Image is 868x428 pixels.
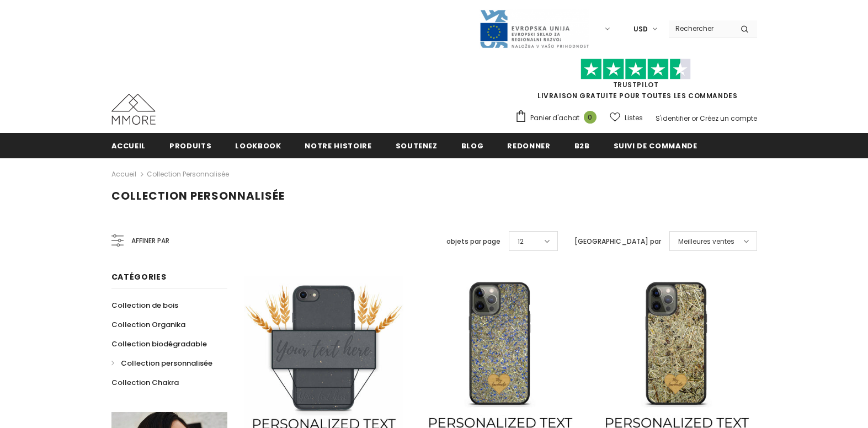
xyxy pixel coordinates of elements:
[111,334,207,354] a: Collection biodégradable
[633,24,648,35] span: USD
[131,235,169,247] span: Affiner par
[111,133,146,158] a: Accueil
[584,111,597,124] span: 0
[581,58,691,80] img: Faites confiance aux étoiles pilotes
[700,114,757,123] a: Créez un compte
[625,113,643,124] span: Listes
[610,108,643,127] a: Listes
[574,133,590,158] a: B2B
[613,80,659,89] a: TrustPilot
[111,377,179,388] span: Collection Chakra
[678,236,734,247] span: Meilleures ventes
[515,110,602,126] a: Panier d'achat 0
[235,141,281,151] span: Lookbook
[169,133,211,158] a: Produits
[461,133,484,158] a: Blog
[396,133,438,158] a: soutenez
[111,315,185,334] a: Collection Organika
[507,141,550,151] span: Redonner
[111,354,212,373] a: Collection personnalisée
[111,271,167,282] span: Catégories
[479,9,589,49] img: Javni Razpis
[461,141,484,151] span: Blog
[111,141,146,151] span: Accueil
[479,24,589,33] a: Javni Razpis
[669,20,732,36] input: Search Site
[169,141,211,151] span: Produits
[656,114,690,123] a: S'identifier
[111,373,179,392] a: Collection Chakra
[507,133,550,158] a: Redonner
[530,113,579,124] span: Panier d'achat
[235,133,281,158] a: Lookbook
[515,63,757,100] span: LIVRAISON GRATUITE POUR TOUTES LES COMMANDES
[147,169,229,179] a: Collection personnalisée
[111,188,285,204] span: Collection personnalisée
[574,236,661,247] label: [GEOGRAPHIC_DATA] par
[691,114,698,123] span: or
[111,296,178,315] a: Collection de bois
[614,141,697,151] span: Suivi de commande
[396,141,438,151] span: soutenez
[111,94,156,125] img: Cas MMORE
[111,300,178,311] span: Collection de bois
[574,141,590,151] span: B2B
[518,236,524,247] span: 12
[305,133,371,158] a: Notre histoire
[121,358,212,368] span: Collection personnalisée
[614,133,697,158] a: Suivi de commande
[446,236,500,247] label: objets par page
[111,319,185,330] span: Collection Organika
[111,168,136,181] a: Accueil
[111,339,207,349] span: Collection biodégradable
[305,141,371,151] span: Notre histoire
